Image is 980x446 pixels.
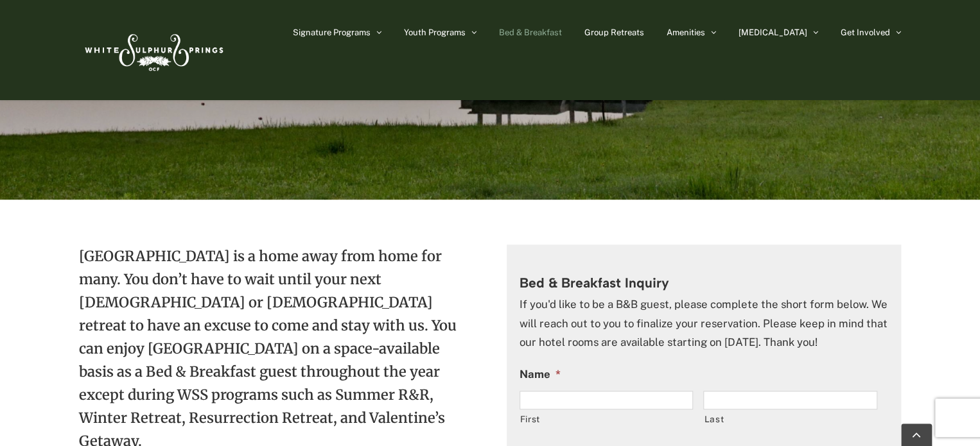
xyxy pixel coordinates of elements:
label: Name [520,368,561,382]
h3: Bed & Breakfast Inquiry [520,274,889,291]
span: Youth Programs [404,28,466,37]
span: Group Retreats [584,28,644,37]
p: If you'd like to be a B&B guest, please complete the short form below. We will reach out to you t... [520,295,889,352]
span: Signature Programs [293,28,371,37]
span: Amenities [667,28,705,37]
label: Last [704,410,877,429]
label: First [520,410,694,429]
img: White Sulphur Springs Logo [79,20,227,80]
span: Bed & Breakfast [499,28,562,37]
span: [MEDICAL_DATA] [739,28,807,37]
span: Get Involved [841,28,890,37]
